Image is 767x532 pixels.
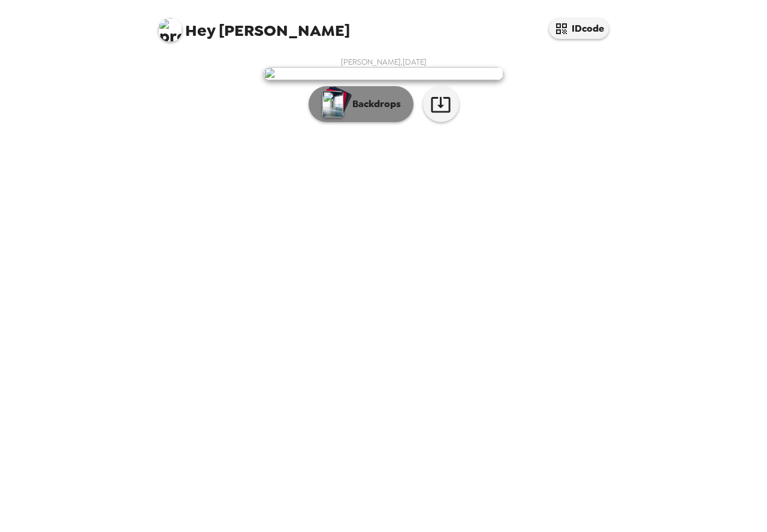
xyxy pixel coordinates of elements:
img: user [264,67,503,80]
span: [PERSON_NAME] , [DATE] [341,57,427,67]
span: [PERSON_NAME] [158,12,350,39]
button: IDcode [549,18,609,39]
p: Backdrops [346,97,401,111]
img: profile pic [158,18,182,42]
button: Backdrops [309,86,413,122]
span: Hey [185,20,215,41]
